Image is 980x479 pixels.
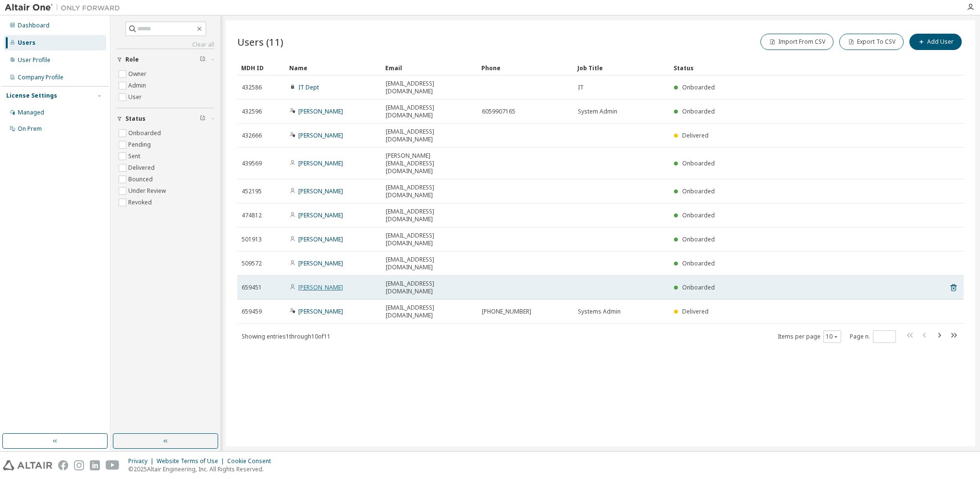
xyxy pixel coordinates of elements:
[242,108,262,115] span: 432596
[826,333,839,340] button: 10
[242,308,262,315] span: 659459
[128,91,144,103] label: User
[128,139,153,151] label: Pending
[241,60,282,76] div: MDH ID
[298,83,319,91] a: IT Dept
[125,115,146,123] span: Status
[386,104,473,119] span: [EMAIL_ADDRESS][DOMAIN_NAME]
[128,197,154,208] label: Revoked
[128,465,277,473] p: © 2025 Altair Engineering, Inc. All Rights Reserved.
[3,460,52,470] img: altair_logo.svg
[839,34,904,50] button: Export To CSV
[74,460,84,470] img: instagram.svg
[682,107,715,115] span: Onboarded
[909,34,962,50] button: Add User
[242,236,262,243] span: 501913
[778,330,841,343] span: Items per page
[850,330,896,343] span: Page n.
[386,208,473,223] span: [EMAIL_ADDRESS][DOMAIN_NAME]
[298,307,343,315] a: [PERSON_NAME]
[128,185,168,197] label: Under Review
[128,68,148,80] label: Owner
[386,232,473,247] span: [EMAIL_ADDRESS][DOMAIN_NAME]
[157,457,227,465] div: Website Terms of Use
[128,174,155,185] label: Bounced
[242,260,262,267] span: 509572
[117,49,214,70] button: Role
[298,187,343,195] a: [PERSON_NAME]
[674,60,914,76] div: Status
[760,34,833,50] button: Import From CSV
[682,211,715,219] span: Onboarded
[128,162,157,174] label: Delivered
[386,152,473,175] span: [PERSON_NAME][EMAIL_ADDRESS][DOMAIN_NAME]
[578,108,617,115] span: System Admin
[682,259,715,267] span: Onboarded
[298,211,343,219] a: [PERSON_NAME]
[386,80,473,95] span: [EMAIL_ADDRESS][DOMAIN_NAME]
[682,307,709,315] span: Delivered
[237,35,283,49] span: Users (11)
[90,460,100,470] img: linkedin.svg
[227,457,277,465] div: Cookie Consent
[682,131,709,139] span: Delivered
[386,280,473,295] span: [EMAIL_ADDRESS][DOMAIN_NAME]
[117,41,214,49] a: Clear all
[386,256,473,271] span: [EMAIL_ADDRESS][DOMAIN_NAME]
[18,39,36,47] div: Users
[386,184,473,199] span: [EMAIL_ADDRESS][DOMAIN_NAME]
[117,108,214,129] button: Status
[18,74,63,81] div: Company Profile
[298,283,343,291] a: [PERSON_NAME]
[18,109,44,116] div: Managed
[482,308,531,315] span: [PHONE_NUMBER]
[200,56,206,63] span: Clear filter
[682,283,715,291] span: Onboarded
[298,159,343,167] a: [PERSON_NAME]
[242,284,262,291] span: 659451
[128,80,148,91] label: Admin
[298,259,343,267] a: [PERSON_NAME]
[578,84,584,91] span: IT
[106,460,120,470] img: youtube.svg
[18,125,42,133] div: On Prem
[128,457,157,465] div: Privacy
[242,132,262,139] span: 432666
[298,131,343,139] a: [PERSON_NAME]
[6,92,57,100] div: License Settings
[682,187,715,195] span: Onboarded
[578,308,621,315] span: Systems Admin
[18,22,49,29] div: Dashboard
[577,60,666,76] div: Job Title
[482,108,515,115] span: 6059907165
[242,212,262,219] span: 474812
[18,56,50,64] div: User Profile
[682,159,715,167] span: Onboarded
[289,60,378,76] div: Name
[242,84,262,91] span: 432586
[58,460,68,470] img: facebook.svg
[481,60,570,76] div: Phone
[298,107,343,115] a: [PERSON_NAME]
[682,235,715,243] span: Onboarded
[385,60,474,76] div: Email
[682,83,715,91] span: Onboarded
[128,127,163,139] label: Onboarded
[5,3,125,13] img: Altair One
[128,151,142,162] label: Sent
[298,235,343,243] a: [PERSON_NAME]
[242,332,331,340] span: Showing entries 1 through 10 of 11
[386,304,473,319] span: [EMAIL_ADDRESS][DOMAIN_NAME]
[242,160,262,167] span: 439569
[200,115,206,123] span: Clear filter
[125,56,139,63] span: Role
[386,128,473,143] span: [EMAIL_ADDRESS][DOMAIN_NAME]
[242,188,262,195] span: 452195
